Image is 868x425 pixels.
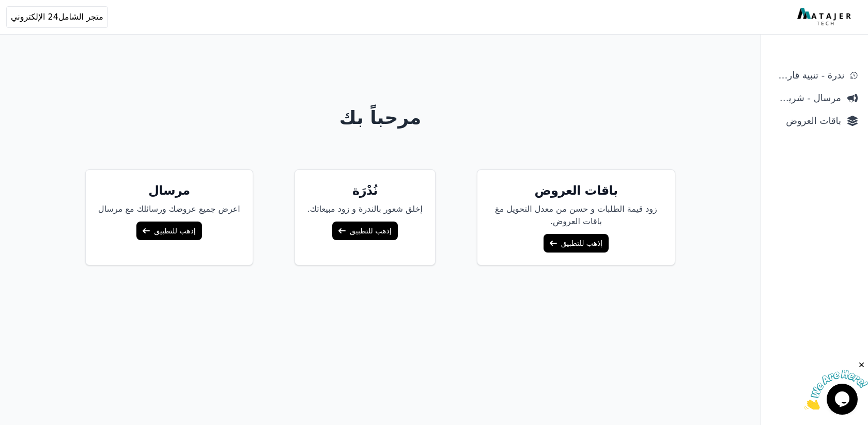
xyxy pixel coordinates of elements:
[136,222,202,240] a: إذهب للتطبيق
[98,203,240,215] p: اعرض جميع عروضك ورسائلك مع مرسال
[771,114,841,128] span: باقات العروض
[771,68,844,83] span: ندرة - تنبية قارب علي النفاذ
[98,182,240,199] h5: مرسال
[771,91,841,105] span: مرسال - شريط دعاية
[490,203,662,228] p: زود قيمة الطلبات و حسن من معدل التحويل مغ باقات العروض.
[490,182,662,199] h5: باقات العروض
[804,360,868,410] iframe: chat widget
[332,222,397,240] a: إذهب للتطبيق
[11,11,103,23] span: متجر الشامل24 الإلكتروني
[307,182,423,199] h5: نُدْرَة
[544,234,609,253] a: إذهب للتطبيق
[797,8,854,26] img: MatajerTech Logo
[307,203,423,215] p: إخلق شعور بالندرة و زود مبيعاتك.
[6,6,108,28] button: متجر الشامل24 الإلكتروني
